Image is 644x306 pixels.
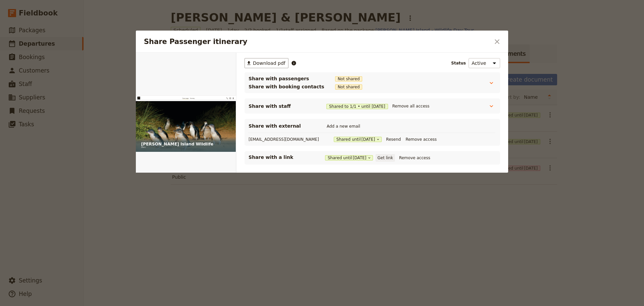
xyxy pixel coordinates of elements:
[391,102,431,110] button: Remove all access
[376,154,394,162] button: Get link
[361,137,375,142] span: [DATE]
[249,137,319,142] span: ross4comm@yahoo.com
[335,84,363,90] span: Not shared
[404,136,438,143] button: Remove access
[24,216,44,224] span: [DATE]
[353,155,367,161] span: [DATE]
[400,5,411,17] a: bookings@greatprivatetours.com.au
[201,7,228,15] a: Cover page
[249,83,324,90] span: Share with booking contacts
[326,104,388,109] span: 1 / 1
[372,104,385,109] span: [DATE]
[387,5,398,17] a: +61 430 279 438
[233,7,253,15] a: Itinerary
[24,198,333,216] h1: [PERSON_NAME] Island Wildlife
[329,104,348,109] span: Shared to
[469,58,500,68] select: Status
[358,104,370,109] span: • until
[413,5,424,17] button: Download pdf
[144,37,490,47] h2: Share Passenger itinerary
[249,75,324,82] span: Share with passengers
[253,60,285,67] span: Download pdf
[325,155,373,161] button: Shared until[DATE]
[384,136,402,143] button: Resend
[335,76,363,82] span: Not shared
[8,4,67,16] img: Great Private Tours logo
[451,60,466,66] span: Status
[249,154,316,161] p: Share with a link
[491,36,503,47] button: Close dialog
[249,103,316,110] span: Share with staff
[334,137,382,142] button: Shared until[DATE]
[397,154,432,162] button: Remove access
[325,123,362,130] button: Add a new email
[245,58,288,68] button: ​Download pdf
[249,123,316,129] span: Share with external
